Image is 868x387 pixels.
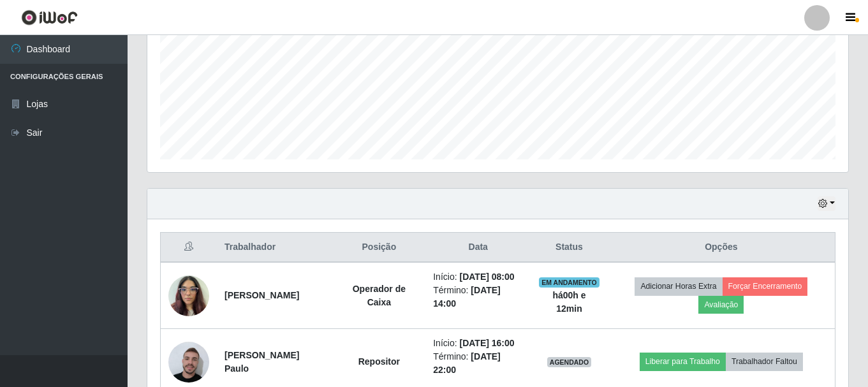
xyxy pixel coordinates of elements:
time: [DATE] 16:00 [459,338,514,348]
img: CoreUI Logo [21,10,78,26]
button: Trabalhador Faltou [726,353,803,370]
strong: Operador de Caixa [353,284,406,307]
button: Forçar Encerramento [723,277,808,295]
strong: Repositor [358,356,400,367]
strong: [PERSON_NAME] Paulo [224,350,299,374]
th: Opções [608,233,835,263]
li: Início: [433,270,523,284]
strong: [PERSON_NAME] [224,290,299,300]
th: Posição [333,233,426,263]
img: 1743385442240.jpeg [168,268,209,323]
li: Início: [433,337,523,350]
li: Término: [433,350,523,377]
th: Data [425,233,531,263]
button: Avaliação [698,296,744,314]
li: Término: [433,284,523,310]
span: EM ANDAMENTO [539,277,600,288]
img: 1744226938039.jpeg [168,339,209,385]
strong: há 00 h e 12 min [552,290,585,314]
button: Liberar para Trabalho [640,353,726,370]
th: Trabalhador [217,233,333,263]
time: [DATE] 08:00 [459,272,514,282]
span: AGENDADO [547,357,592,367]
button: Adicionar Horas Extra [635,277,722,295]
th: Status [531,233,607,263]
